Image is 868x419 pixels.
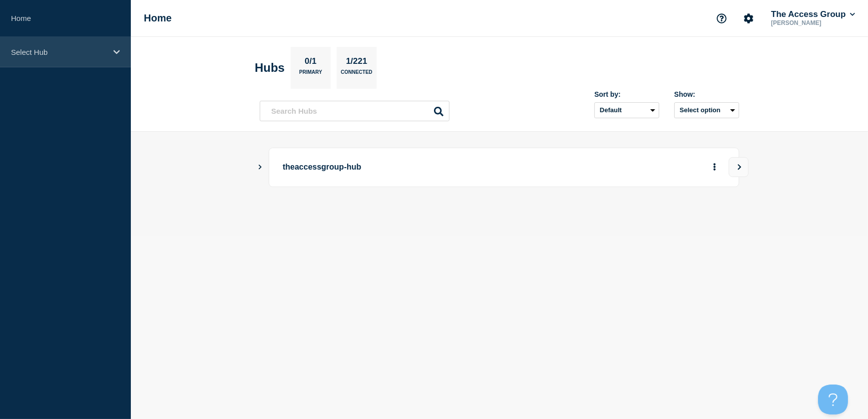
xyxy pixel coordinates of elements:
p: theaccessgroup-hub [283,158,559,177]
p: Select Hub [11,48,107,56]
p: 0/1 [301,56,321,69]
button: More actions [708,158,721,177]
p: 1/221 [342,56,371,69]
p: Primary [299,69,322,80]
button: Support [711,8,732,29]
select: Sort by [594,102,659,118]
input: Search Hubs [260,101,449,121]
iframe: Help Scout Beacon - Open [818,385,848,415]
p: Connected [341,69,372,80]
h1: Home [144,12,172,24]
button: The Access Group [769,9,857,19]
p: [PERSON_NAME] [769,19,857,26]
button: View [729,157,749,177]
button: Account settings [738,8,759,29]
button: Show Connected Hubs [258,164,263,171]
div: Show: [674,90,739,98]
h2: Hubs [255,61,285,75]
button: Select option [674,102,739,118]
div: Sort by: [594,90,659,98]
